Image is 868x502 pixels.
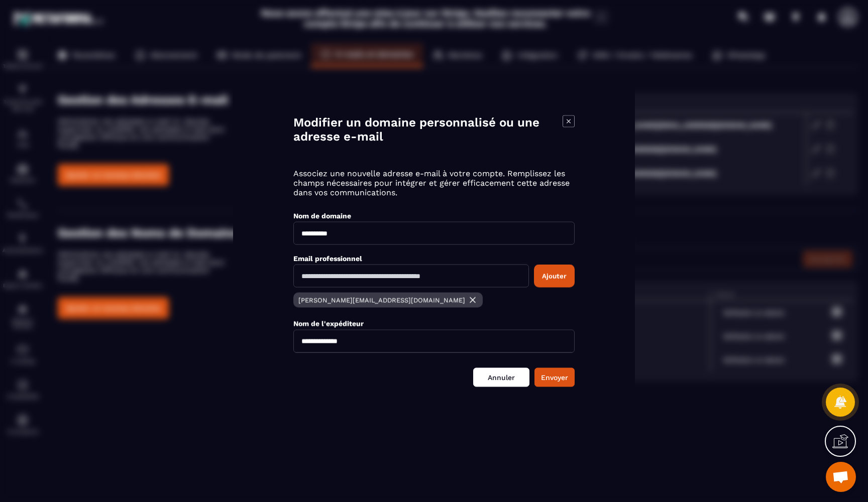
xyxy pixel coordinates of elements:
[534,265,575,288] button: Ajouter
[468,295,478,305] img: close
[293,115,563,144] h4: Modifier un domaine personnalisé ou une adresse e-mail
[293,255,362,263] label: Email professionnel
[293,169,575,197] p: Associez une nouvelle adresse e-mail à votre compte. Remplissez les champs nécessaires pour intég...
[293,212,351,220] label: Nom de domaine
[534,368,575,387] button: Envoyer
[298,296,465,304] p: [PERSON_NAME][EMAIL_ADDRESS][DOMAIN_NAME]
[826,462,856,492] div: Ouvrir le chat
[293,320,364,328] label: Nom de l'expéditeur
[473,368,529,387] a: Annuler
